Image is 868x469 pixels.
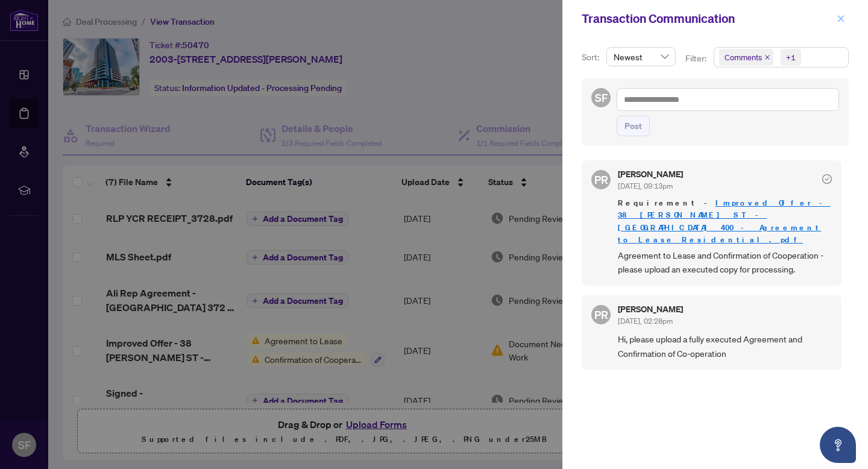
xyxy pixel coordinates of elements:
div: +1 [786,51,796,63]
span: Hi, please upload a fully executed Agreement and Confirmation of Co-operation [618,332,832,360]
span: PR [594,171,608,188]
span: Comments [725,51,762,63]
h5: [PERSON_NAME] [618,170,683,178]
p: Sort: [582,51,602,64]
div: Transaction Communication [582,10,833,28]
span: Newest [614,48,668,66]
span: SF [595,89,608,106]
button: Open asap [820,427,856,463]
p: Filter: [685,52,708,65]
span: Agreement to Lease and Confirmation of Cooperation - please upload an executed copy for processing. [618,248,832,277]
span: Comments [719,49,773,66]
span: check-circle [822,174,832,184]
a: Improved Offer - 38 [PERSON_NAME] ST - [GEOGRAPHIC_DATA] 400 - Agreement to Lease Residential.pdf [618,198,831,244]
span: [DATE], 02:28pm [618,316,673,326]
span: close [837,14,845,23]
span: PR [594,306,608,323]
h5: [PERSON_NAME] [618,305,683,313]
span: Requirement - [618,197,832,245]
span: close [764,54,770,60]
button: Post [617,116,650,136]
span: [DATE], 09:13pm [618,181,673,190]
